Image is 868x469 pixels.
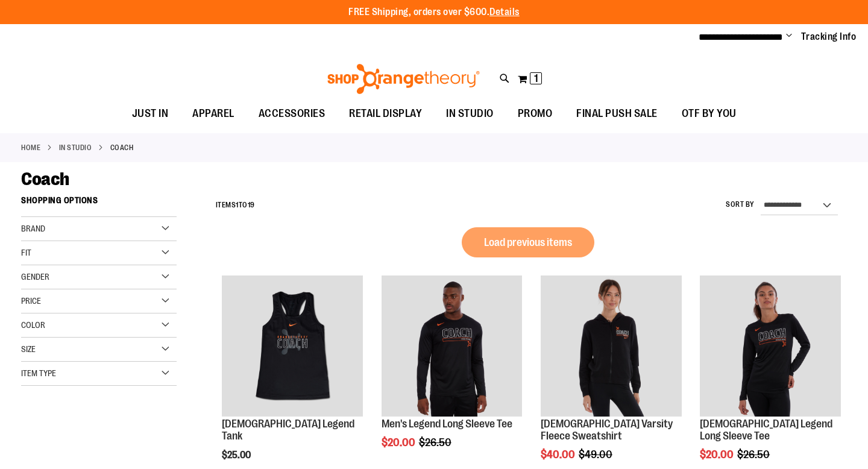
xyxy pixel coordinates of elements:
[21,296,41,306] span: Price
[700,275,841,418] a: OTF Ladies Coach FA22 Legend LS Tee - Black primary image
[325,64,482,94] img: Shop Orangetheory
[110,142,134,153] strong: Coach
[59,142,92,153] a: IN STUDIO
[180,100,247,128] a: APPAREL
[21,368,56,378] span: Item Type
[446,100,494,127] span: IN STUDIO
[216,196,255,215] h2: Items to
[132,100,169,127] span: JUST IN
[382,418,512,430] a: Men's Legend Long Sleeve Tee
[564,100,670,128] a: FINAL PUSH SALE
[700,449,735,461] span: $20.00
[541,275,682,417] img: OTF Ladies Coach FA22 Varsity Fleece Full Zip - Black primary image
[222,418,354,442] a: [DEMOGRAPHIC_DATA] Legend Tank
[21,320,45,330] span: Color
[21,248,31,257] span: Fit
[534,72,538,84] span: 1
[682,100,737,127] span: OTF BY YOU
[192,100,234,127] span: APPAREL
[737,449,772,461] span: $26.50
[700,418,832,442] a: [DEMOGRAPHIC_DATA] Legend Long Sleeve Tee
[21,272,49,282] span: Gender
[541,449,577,461] span: $40.00
[489,7,520,17] a: Details
[700,275,841,417] img: OTF Ladies Coach FA22 Legend LS Tee - Black primary image
[670,100,749,128] a: OTF BY YOU
[541,275,682,418] a: OTF Ladies Coach FA22 Varsity Fleece Full Zip - Black primary image
[222,275,363,417] img: OTF Ladies Coach FA23 Legend Tank - Black primary image
[462,227,594,257] button: Load previous items
[506,100,565,128] a: PROMO
[337,100,434,128] a: RETAIL DISPLAY
[247,100,338,128] a: ACCESSORIES
[786,31,792,43] button: Account menu
[801,30,857,43] a: Tracking Info
[222,275,363,418] a: OTF Ladies Coach FA23 Legend Tank - Black primary image
[419,436,453,449] span: $26.50
[259,100,325,127] span: ACCESSORIES
[382,436,417,449] span: $20.00
[21,224,45,233] span: Brand
[382,275,523,417] img: OTF Mens Coach FA22 Legend 2.0 LS Tee - Black primary image
[236,201,239,209] span: 1
[349,100,422,127] span: RETAIL DISPLAY
[518,100,553,127] span: PROMO
[382,275,523,418] a: OTF Mens Coach FA22 Legend 2.0 LS Tee - Black primary image
[120,100,181,128] a: JUST IN
[248,201,255,209] span: 19
[726,200,755,210] label: Sort By
[579,449,614,461] span: $49.00
[21,344,36,354] span: Size
[348,5,520,19] p: FREE Shipping, orders over $600.
[576,100,658,127] span: FINAL PUSH SALE
[541,418,673,442] a: [DEMOGRAPHIC_DATA] Varsity Fleece Sweatshirt
[434,100,506,127] a: IN STUDIO
[484,236,572,248] span: Load previous items
[21,142,40,153] a: Home
[222,450,253,461] span: $25.00
[21,190,177,217] strong: Shopping Options
[21,169,69,189] span: Coach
